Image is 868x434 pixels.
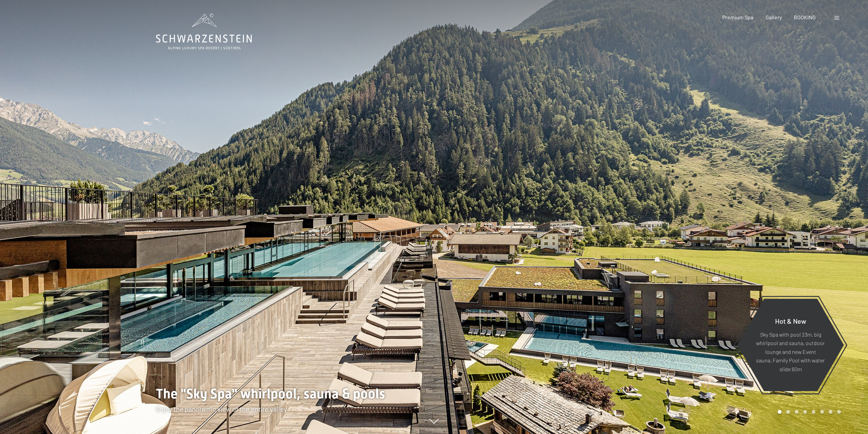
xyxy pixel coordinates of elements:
a: Premium Spa [722,14,753,20]
div: Carousel Page 3 [795,410,798,414]
div: Carousel Page 1 (Current Slide) [778,410,782,414]
span: Hot & New [775,317,806,325]
div: Carousel Page 8 [837,410,841,414]
a: Hot & New Sky Spa with pool 23m, big whirlpool and sauna, outdoor lounge and new Event sauna, Fam... [737,298,844,392]
div: Carousel Page 6 [820,410,824,414]
div: Carousel Pagination [775,410,841,414]
a: Gallery [766,14,782,20]
div: Carousel Page 7 [829,410,832,414]
div: Carousel Page 5 [812,410,815,414]
div: Carousel Page 4 [803,410,807,414]
a: BOOKING [794,14,816,20]
div: Carousel Page 2 [786,410,790,414]
p: Sky Spa with pool 23m, big whirlpool and sauna, outdoor lounge and new Event sauna, Family Pool w... [754,330,827,373]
